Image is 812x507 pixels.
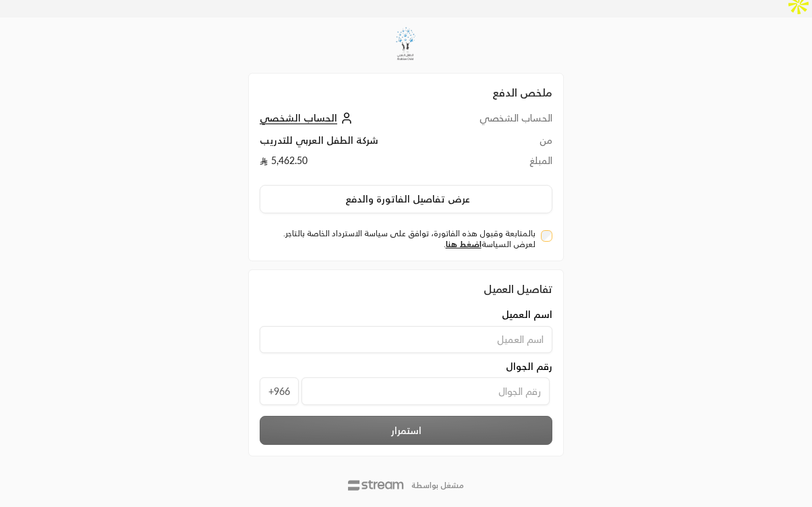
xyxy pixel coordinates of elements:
[260,84,552,101] h2: ملخص الدفع
[260,112,356,124] a: الحساب الشخصي
[260,154,441,174] td: 5,462.50
[260,326,552,353] input: اسم العميل
[260,281,552,297] div: تفاصيل العميل
[301,377,550,405] input: رقم الجوال
[388,26,424,62] img: Company Logo
[506,360,552,373] span: رقم الجوال
[411,480,464,491] p: مشغل بواسطة
[441,154,552,174] td: المبلغ
[260,134,441,154] td: شركة الطفل العربي للتدريب
[502,308,552,321] span: اسم العميل
[441,111,552,134] td: الحساب الشخصي
[446,239,482,249] a: اضغط هنا
[265,228,535,250] label: بالمتابعة وقبول هذه الفاتورة، توافق على سياسة الاسترداد الخاصة بالتاجر. لعرض السياسة .
[260,112,337,124] span: الحساب الشخصي
[441,134,552,154] td: من
[260,377,299,405] span: +966
[260,185,552,213] button: عرض تفاصيل الفاتورة والدفع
